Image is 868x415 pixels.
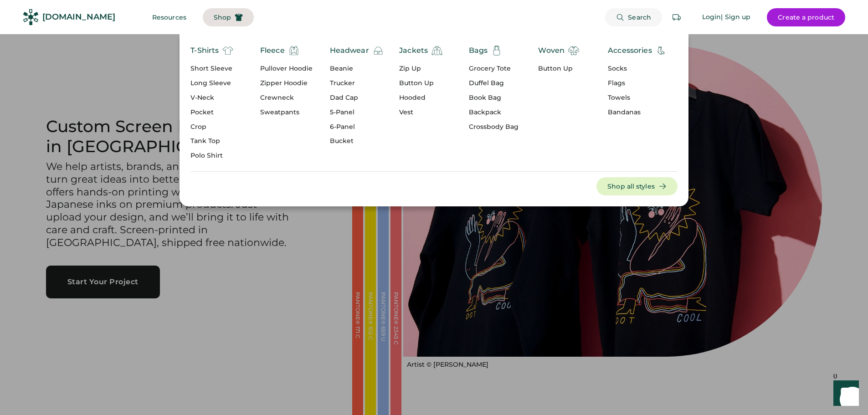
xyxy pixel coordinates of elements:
div: 5-Panel [330,108,384,117]
div: Woven [538,45,565,56]
img: jacket%20%281%29.svg [431,45,442,56]
div: Headwear [330,45,369,56]
div: Zip Up [399,64,442,73]
img: t-shirt%20%282%29.svg [222,45,233,56]
button: Resources [141,8,197,26]
div: Hooded [399,93,442,102]
div: Flags [608,79,667,88]
div: Backpack [469,108,519,117]
div: Towels [608,93,667,102]
span: Shop [214,14,231,20]
div: Long Sleeve [190,79,233,88]
div: Bags [469,45,488,56]
img: accessories-ab-01.svg [656,45,667,56]
div: Socks [608,64,667,73]
div: Sweatpants [260,108,313,117]
img: beanie.svg [373,45,384,56]
div: Fleece [260,45,285,56]
div: Grocery Tote [469,64,519,73]
div: [DOMAIN_NAME] [42,11,115,23]
div: Login [702,13,721,22]
div: Crossbody Bag [469,123,519,132]
div: Short Sleeve [190,64,233,73]
div: Polo Shirt [190,151,233,160]
div: 6-Panel [330,123,384,132]
div: Bucket [330,137,384,146]
div: Book Bag [469,93,519,102]
div: Duffel Bag [469,79,519,88]
div: Beanie [330,64,384,73]
img: shirt.svg [568,45,579,56]
img: hoodie.svg [288,45,299,56]
div: V-Neck [190,93,233,102]
img: Totebag-01.svg [491,45,502,56]
div: Jackets [399,45,428,56]
div: Pocket [190,108,233,117]
button: Shop all styles [596,177,678,195]
button: Retrieve an order [668,8,686,26]
button: Shop [203,8,254,26]
div: Dad Cap [330,93,384,102]
div: | Sign up [721,13,750,22]
div: Crewneck [260,93,313,102]
div: Accessories [608,45,652,56]
div: Zipper Hoodie [260,79,313,88]
div: Button Up [538,64,579,73]
iframe: Front Chat [825,374,864,413]
div: Pullover Hoodie [260,64,313,73]
div: Tank Top [190,137,233,146]
div: Vest [399,108,442,117]
div: Bandanas [608,108,667,117]
button: Create a product [767,8,845,26]
span: Search [628,14,651,20]
div: Trucker [330,79,384,88]
div: T-Shirts [190,45,219,56]
button: Search [605,8,662,26]
div: Button Up [399,79,442,88]
img: Rendered Logo - Screens [23,9,39,25]
div: Crop [190,123,233,132]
